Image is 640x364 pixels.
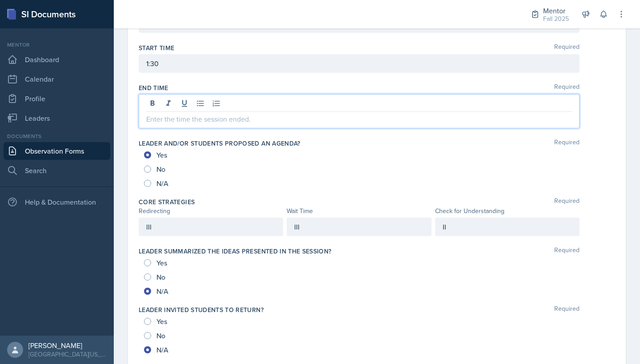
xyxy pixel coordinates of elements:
[4,90,110,107] a: Profile
[139,44,175,52] label: Start Time
[156,179,168,188] span: N/A
[554,305,580,314] span: Required
[554,198,580,206] span: Required
[139,198,195,206] label: Core Strategies
[554,139,580,148] span: Required
[443,222,572,232] p: II
[4,51,110,68] a: Dashboard
[28,350,107,359] div: [GEOGRAPHIC_DATA][US_STATE]
[156,345,168,354] span: N/A
[4,132,110,140] div: Documents
[543,14,569,24] div: Fall 2025
[139,305,264,314] label: Leader invited students to return?
[554,44,580,52] span: Required
[156,258,167,267] span: Yes
[4,41,110,49] div: Mentor
[156,287,168,296] span: N/A
[139,83,168,92] label: End Time
[156,165,165,174] span: No
[146,58,572,69] p: 1:30
[554,83,580,92] span: Required
[139,206,283,216] div: Redirecting
[28,341,107,350] div: [PERSON_NAME]
[156,273,165,281] span: No
[294,222,424,232] p: III
[139,247,332,256] label: Leader summarized the ideas presented in the session?
[287,206,431,216] div: Wait Time
[156,331,165,340] span: No
[4,142,110,160] a: Observation Forms
[435,206,580,216] div: Check for Understanding
[156,317,167,326] span: Yes
[156,150,167,159] span: Yes
[146,222,276,232] p: III
[543,5,569,16] div: Mentor
[554,247,580,256] span: Required
[4,109,110,127] a: Leaders
[4,162,110,179] a: Search
[4,193,110,211] div: Help & Documentation
[4,70,110,88] a: Calendar
[139,139,300,148] label: Leader and/or students proposed an agenda?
